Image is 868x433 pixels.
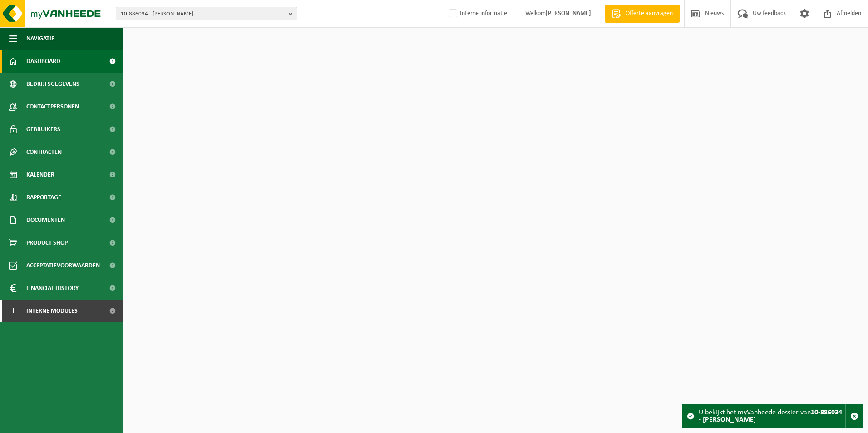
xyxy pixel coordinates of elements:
span: Acceptatievoorwaarden [26,254,100,277]
span: Offerte aanvragen [623,9,675,18]
span: Product Shop [26,231,68,254]
span: Kalender [26,163,54,186]
a: Offerte aanvragen [605,5,680,23]
span: Navigatie [26,27,54,50]
span: I [9,300,17,322]
strong: [PERSON_NAME] [546,10,591,17]
button: 10-886034 - [PERSON_NAME] [116,7,297,20]
span: Financial History [26,277,79,300]
div: U bekijkt het myVanheede dossier van [699,404,845,428]
span: Gebruikers [26,118,60,141]
span: Contracten [26,141,62,163]
label: Interne informatie [447,7,507,20]
strong: 10-886034 - [PERSON_NAME] [699,409,842,423]
span: Contactpersonen [26,95,79,118]
span: Bedrijfsgegevens [26,73,79,95]
span: 10-886034 - [PERSON_NAME] [121,7,285,21]
span: Rapportage [26,186,61,209]
span: Interne modules [26,300,78,322]
span: Dashboard [26,50,60,73]
span: Documenten [26,209,65,231]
